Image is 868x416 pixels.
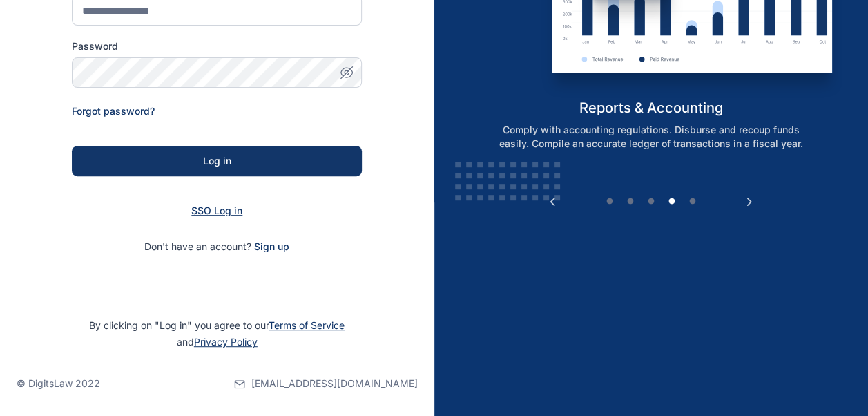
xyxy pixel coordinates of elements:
[72,240,362,254] p: Don't have an account?
[742,195,756,209] button: Next
[254,240,289,252] a: Sign up
[546,195,559,209] button: Previous
[72,39,362,53] label: Password
[191,205,242,216] a: SSO Log in
[603,195,617,209] button: 1
[254,240,289,254] span: Sign up
[94,154,340,168] div: Log in
[624,195,637,209] button: 2
[459,98,842,117] h5: reports & accounting
[644,195,658,209] button: 3
[17,377,100,390] p: © DigitsLaw 2022
[251,377,418,390] span: [EMAIL_ADDRESS][DOMAIN_NAME]
[269,319,345,331] a: Terms of Service
[177,336,258,348] span: and
[194,336,258,348] a: Privacy Policy
[72,105,155,117] a: Forgot password?
[665,195,679,209] button: 4
[72,146,362,176] button: Log in
[686,195,700,209] button: 5
[17,317,418,350] p: By clicking on "Log in" you agree to our
[474,123,828,151] p: Comply with accounting regulations. Disburse and recoup funds easily. Compile an accurate ledger ...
